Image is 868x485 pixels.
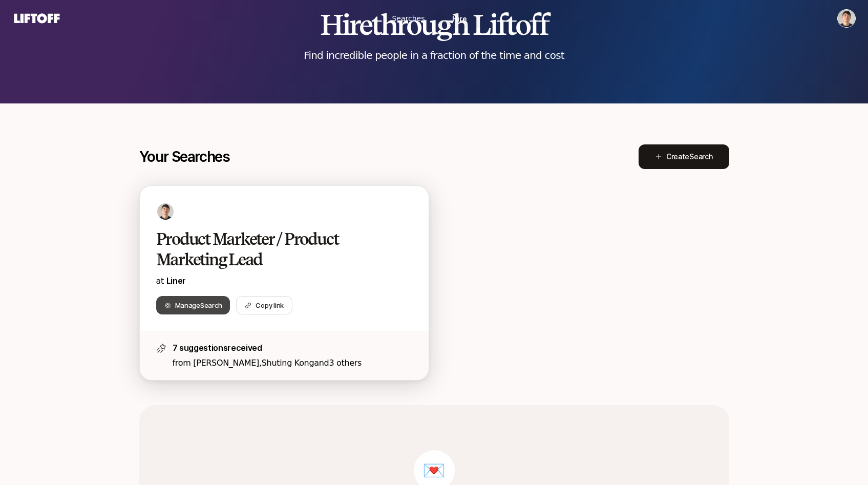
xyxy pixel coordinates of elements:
span: Search [689,152,712,161]
img: 47784c54_a4ff_477e_ab36_139cb03b2732.jpg [157,203,174,220]
p: Find incredible people in a fraction of the time and cost [304,48,564,62]
p: 7 suggestions received [173,341,412,354]
span: and [314,358,362,368]
span: Create [666,151,713,163]
span: Search [200,301,222,309]
h2: Hire [320,9,548,40]
button: Kyum Kim [837,9,856,28]
img: Kyum Kim [838,10,855,27]
a: Searches [383,9,434,28]
button: ManageSearch [156,296,230,314]
p: from [173,356,412,370]
a: Hire [434,9,485,28]
a: Liner [166,276,186,286]
span: Searches [392,13,425,24]
p: Your Searches [139,149,230,165]
h2: Product Marketer / Product Marketing Lead [156,229,391,270]
span: [PERSON_NAME] [193,358,259,368]
button: CreateSearch [639,144,729,169]
button: Copy link [236,296,292,314]
img: star-icon [156,343,166,353]
p: at [156,274,412,288]
span: , [259,358,314,368]
span: Hire [452,13,467,24]
span: 3 others [329,358,362,368]
span: Shuting Kong [262,358,314,368]
span: Manage [175,300,222,310]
